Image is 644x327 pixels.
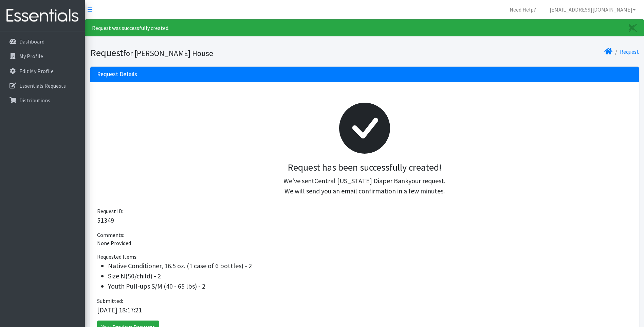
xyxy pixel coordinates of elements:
[108,271,632,281] li: Size N(50/child) - 2
[19,97,50,104] p: Distributions
[3,93,82,107] a: Distributions
[108,261,632,271] li: Native Conditioner, 16.5 oz. (1 case of 6 bottles) - 2
[19,38,44,45] p: Dashboard
[314,176,408,185] span: Central [US_STATE] Diaper Bank
[3,4,82,27] img: HumanEssentials
[620,48,639,55] a: Request
[103,162,627,173] h3: Request has been successfully created!
[97,208,123,214] span: Request ID:
[97,215,632,225] p: 51349
[544,3,641,16] a: [EMAIL_ADDRESS][DOMAIN_NAME]
[85,19,644,36] div: Request was successfully created.
[97,71,137,78] h3: Request Details
[19,53,43,59] p: My Profile
[3,79,82,92] a: Essentials Requests
[97,297,123,304] span: Submitted:
[108,281,632,291] li: Youth Pull-ups S/M (40 - 65 lbs) - 2
[103,176,627,196] p: We've sent your request. We will send you an email confirmation in a few minutes.
[90,47,362,59] h1: Request
[3,49,82,63] a: My Profile
[123,48,213,58] small: for [PERSON_NAME] House
[97,253,137,260] span: Requested Items:
[3,64,82,78] a: Edit My Profile
[97,305,632,315] p: [DATE] 18:17:21
[19,68,54,74] p: Edit My Profile
[3,35,82,48] a: Dashboard
[19,82,66,89] p: Essentials Requests
[504,3,541,16] a: Need Help?
[97,231,124,238] span: Comments:
[97,240,131,246] span: None Provided
[622,20,644,36] a: Close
